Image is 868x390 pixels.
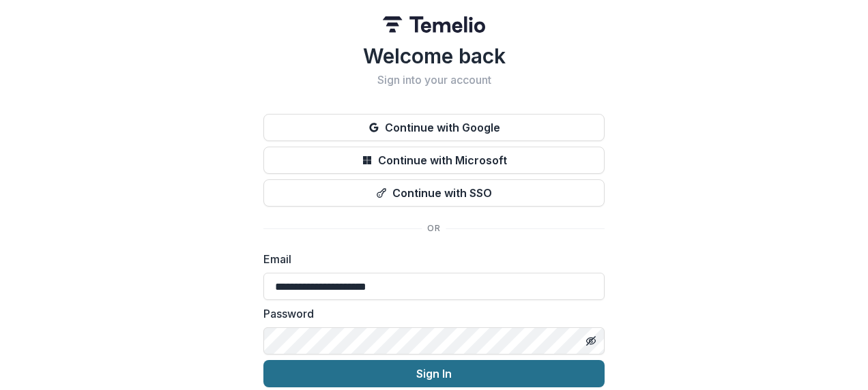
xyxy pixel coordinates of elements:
[263,44,605,68] h1: Welcome back
[383,16,485,33] img: Temelio
[263,360,605,387] button: Sign In
[263,114,605,141] button: Continue with Google
[263,305,596,322] label: Password
[580,330,602,352] button: Toggle password visibility
[263,74,605,87] h2: Sign into your account
[263,179,605,207] button: Continue with SSO
[263,147,605,174] button: Continue with Microsoft
[263,251,596,267] label: Email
